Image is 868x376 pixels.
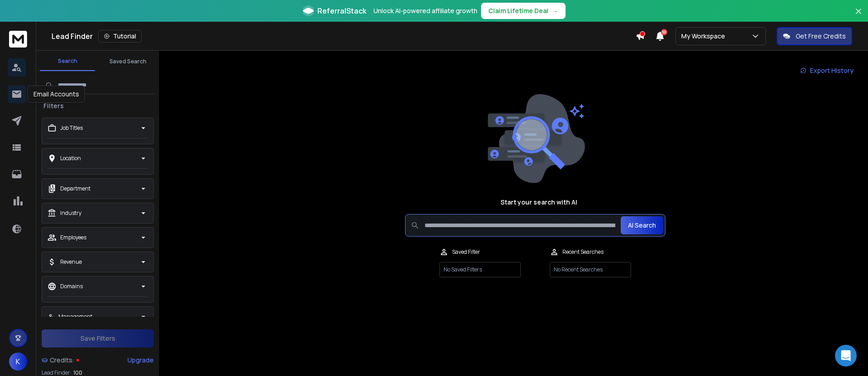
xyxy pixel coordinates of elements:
p: Employees [60,234,86,241]
div: Email Accounts [28,86,85,103]
p: Domains [60,283,83,290]
div: Upgrade [127,356,154,365]
button: Saved Search [100,52,156,71]
div: Open Intercom Messenger [835,345,857,366]
img: image [486,94,585,183]
p: Saved Filter [452,248,480,256]
button: AI Search [621,216,663,234]
button: Close banner [853,5,864,27]
div: Lead Finder [52,30,636,43]
p: No Recent Searches [550,262,631,277]
span: 50 [661,29,667,35]
button: K [9,352,27,371]
p: Unlock AI-powered affiliate growth [373,6,477,15]
a: Export History [793,62,861,80]
p: Industry [60,209,81,217]
p: Revenue [60,258,82,266]
p: Recent Searches [562,248,604,256]
span: Credits: [50,356,75,365]
p: My Workspace [681,32,729,41]
span: → [552,6,558,15]
h1: Start your search with AI [500,198,577,207]
button: Claim Lifetime Deal→ [481,3,566,19]
a: Credits:Upgrade [42,351,154,369]
p: Job Titles [60,124,83,132]
button: Get Free Credits [777,27,852,45]
p: Management [58,313,92,320]
p: Location [60,155,81,162]
span: ReferralStack [317,5,366,16]
h3: Filters [40,101,67,110]
p: No Saved Filters [439,262,521,277]
button: Search [40,52,95,71]
p: Get Free Credits [796,32,846,41]
button: Tutorial [98,30,142,43]
p: Department [60,185,90,192]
